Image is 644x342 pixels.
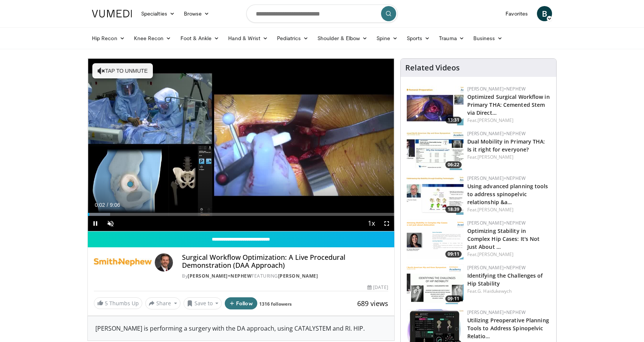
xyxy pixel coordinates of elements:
span: 06:22 [445,161,462,168]
button: Unmute [103,216,118,231]
a: Hand & Wrist [224,31,272,46]
span: 9:06 [110,202,120,208]
div: Feat. [467,251,550,258]
a: [PERSON_NAME]+Nephew [467,130,526,137]
h4: Surgical Workflow Optimization: A Live Procedural Demonstration (DAA Approach) [182,253,388,270]
a: 09:11 [407,220,464,259]
a: 1316 followers [259,301,292,307]
button: Share [145,297,180,309]
a: Spine [372,31,402,46]
button: Tap to unmute [92,63,153,78]
button: Pause [88,216,103,231]
div: [DATE] [367,284,388,291]
div: Feat. [467,288,550,295]
video-js: Video Player [88,59,394,231]
a: Sports [402,31,435,46]
div: By FEATURING [182,273,388,280]
button: Fullscreen [379,216,394,231]
img: 781415e3-4312-4b44-b91f-90f5dce49941.150x105_q85_crop-smart_upscale.jpg [407,175,464,215]
a: [PERSON_NAME]+Nephew [467,175,526,181]
a: [PERSON_NAME]+Nephew [467,264,526,271]
a: Hip Recon [87,31,129,46]
a: [PERSON_NAME] [478,117,513,123]
span: 13:31 [445,117,462,123]
a: 5 Thumbs Up [94,297,142,309]
a: Specialties [137,6,179,21]
a: 09:11 [407,264,464,304]
a: Pediatrics [272,31,313,46]
a: [PERSON_NAME]+Nephew [188,273,252,279]
a: G. Haidukewych [478,288,512,294]
div: Feat. [467,206,550,213]
img: ca45bebe-5fc4-4b9b-9513-8f91197adb19.150x105_q85_crop-smart_upscale.jpg [407,130,464,170]
a: [PERSON_NAME] [478,206,513,213]
a: Shoulder & Elbow [313,31,372,46]
span: 689 views [357,299,388,308]
a: 18:39 [407,175,464,215]
img: Avatar [155,253,173,272]
a: Business [469,31,507,46]
a: Optimizing Stability in Complex Hip Cases: It's Not Just About … [467,227,540,250]
span: 09:11 [445,251,462,258]
img: VuMedi Logo [92,10,132,17]
span: 09:11 [445,295,462,302]
a: B [537,6,552,21]
a: Trauma [434,31,469,46]
a: [PERSON_NAME]+Nephew [467,86,526,92]
span: 18:39 [445,206,462,213]
button: Save to [184,297,222,309]
a: Utilizing Preoperative Planning Tools to Address Spinopelvic Relatio… [467,317,549,340]
a: Using advanced planning tools to address spinopelvic relationship &a… [467,183,548,206]
a: Dual Mobility in Primary THA: Is it right for everyone? [467,138,545,153]
input: Search topics, interventions [246,5,398,23]
div: Progress Bar [88,213,394,216]
div: Feat. [467,117,550,124]
img: df5ab57a-2095-467a-91fc-636b3abea1f8.png.150x105_q85_crop-smart_upscale.png [407,264,464,304]
span: 5 [105,300,108,307]
a: Favorites [501,6,532,21]
a: 06:22 [407,130,464,170]
button: Follow [225,297,257,309]
button: Playback Rate [364,216,379,231]
div: [PERSON_NAME] is performing a surgery with the DA approach, using CATALYSTEM and RI. HIP. [88,316,394,340]
a: [PERSON_NAME] [478,251,513,258]
a: [PERSON_NAME] [278,273,318,279]
span: / [107,202,108,208]
a: Knee Recon [129,31,176,46]
span: 0:02 [95,202,105,208]
img: 0fcfa1b5-074a-41e4-bf3d-4df9b2562a6c.150x105_q85_crop-smart_upscale.jpg [407,86,464,125]
a: Identifying the Challenges of Hip Stability [467,272,543,287]
a: [PERSON_NAME]+Nephew [467,220,526,226]
a: Optimized Surgical Workflow in Primary THA: Cemented Stem via Direct… [467,93,550,116]
img: 2cca93f5-0e0f-48d9-bc69-7394755c39ca.png.150x105_q85_crop-smart_upscale.png [407,220,464,259]
a: 13:31 [407,86,464,125]
a: Foot & Ankle [176,31,224,46]
a: [PERSON_NAME] [478,154,513,160]
h4: Related Videos [405,63,460,72]
a: Browse [179,6,214,21]
div: Feat. [467,154,550,161]
img: Smith+Nephew [94,253,152,272]
a: [PERSON_NAME]+Nephew [467,309,526,315]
